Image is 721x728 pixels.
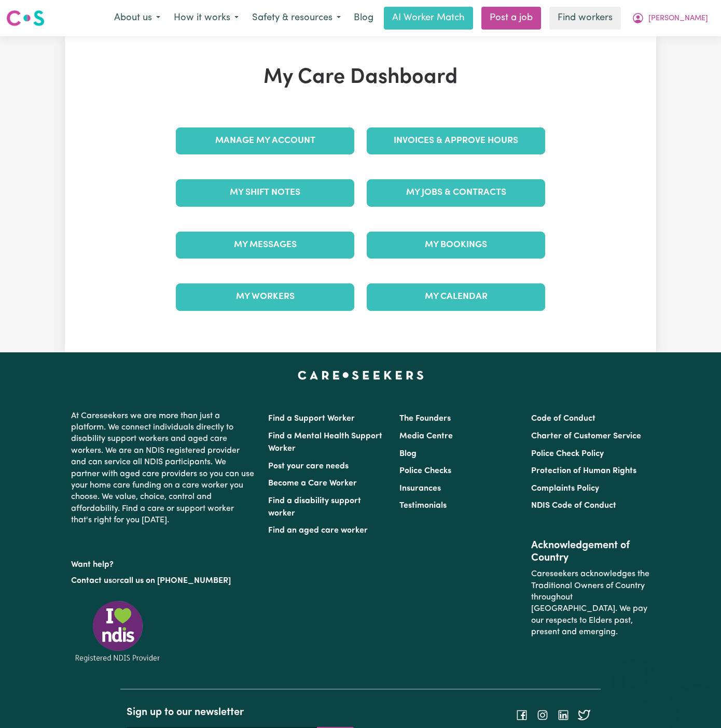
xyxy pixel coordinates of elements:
a: Complaints Policy [531,484,599,493]
a: Media Centre [399,432,453,440]
a: Post a job [481,7,541,30]
a: Follow Careseekers on Twitter [578,711,590,719]
a: My Shift Notes [176,179,354,206]
span: [PERSON_NAME] [648,13,708,24]
a: Invoices & Approve Hours [367,127,545,154]
a: Find a Support Worker [268,415,355,423]
h2: Sign up to our newsletter [127,706,354,719]
a: Post your care needs [268,462,349,470]
a: Follow Careseekers on Facebook [516,711,528,719]
p: or [71,571,256,591]
a: Police Check Policy [531,450,604,458]
a: Follow Careseekers on LinkedIn [557,711,570,719]
h1: My Care Dashboard [170,65,551,90]
a: My Workers [176,283,354,310]
a: Become a Care Worker [268,479,357,488]
p: Want help? [71,555,256,570]
a: My Bookings [367,232,545,259]
iframe: Close message [624,662,645,682]
button: My Account [625,7,715,29]
a: Careseekers home page [298,371,424,379]
a: My Messages [176,232,354,259]
h2: Acknowledgement of Country [531,539,650,564]
a: Find workers [549,7,621,30]
a: Find a disability support worker [268,497,361,518]
a: Police Checks [399,467,451,475]
a: Follow Careseekers on Instagram [536,711,549,719]
button: How it works [167,7,245,29]
a: Manage My Account [176,127,354,154]
a: Code of Conduct [531,415,595,423]
a: Careseekers logo [6,6,45,30]
a: Testimonials [399,502,447,510]
p: Careseekers acknowledges the Traditional Owners of Country throughout [GEOGRAPHIC_DATA]. We pay o... [531,564,650,642]
a: AI Worker Match [384,7,473,30]
a: Find a Mental Health Support Worker [268,432,382,453]
a: My Jobs & Contracts [367,179,545,206]
a: Insurances [399,484,441,493]
a: call us on [PHONE_NUMBER] [120,577,231,585]
a: Find an aged care worker [268,526,368,535]
a: NDIS Code of Conduct [531,502,616,510]
a: My Calendar [367,283,545,310]
p: At Careseekers we are more than just a platform. We connect individuals directly to disability su... [71,406,256,531]
a: Contact us [71,577,112,585]
a: Blog [348,7,380,30]
a: Protection of Human Rights [531,467,636,475]
a: Blog [399,450,417,458]
iframe: Button to launch messaging window [680,687,713,720]
a: Charter of Customer Service [531,432,641,440]
img: Careseekers logo [6,9,45,27]
button: About us [107,7,167,29]
img: Registered NDIS provider [71,599,164,664]
a: The Founders [399,415,451,423]
button: Safety & resources [245,7,348,29]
